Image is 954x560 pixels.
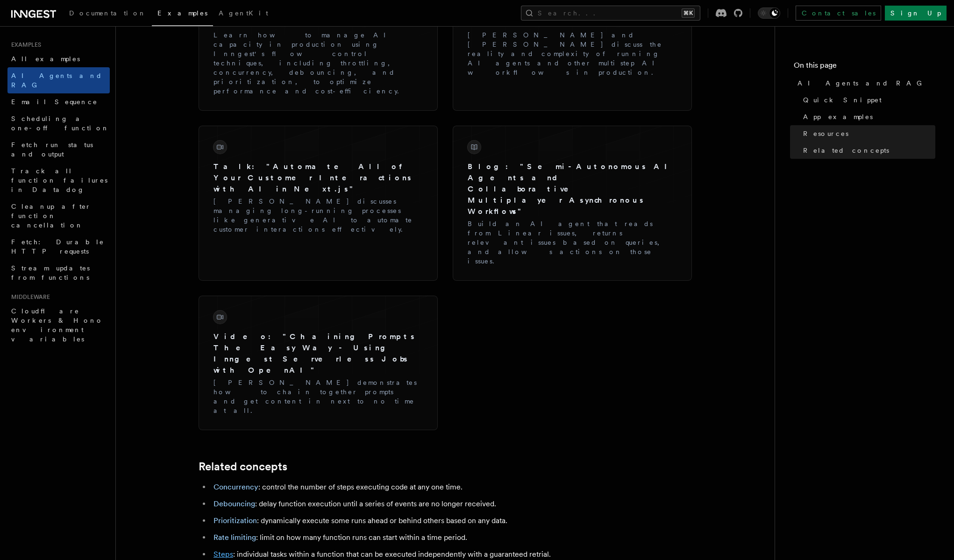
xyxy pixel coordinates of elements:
[152,3,213,26] a: Examples
[211,531,572,544] li: : limit on how many function runs can start within a time period.
[682,8,695,18] kbd: ⌘K
[758,7,780,19] button: Toggle dark mode
[214,197,423,234] p: [PERSON_NAME] discusses managing long-running processes like generative AI to automate customer i...
[11,167,107,193] span: Track all function failures in Datadog
[213,3,274,25] a: AgentKit
[11,203,91,229] span: Cleanup after function cancellation
[799,108,935,125] a: App examples
[799,92,935,108] a: Quick Snippet
[11,238,104,255] span: Fetch: Durable HTTP requests
[7,136,110,163] a: Fetch run status and output
[64,3,152,25] a: Documentation
[214,482,258,491] a: Concurrency
[7,110,110,136] a: Scheduling a one-off function
[7,163,110,198] a: Track all function failures in Datadog
[7,67,110,93] a: AI Agents and RAG
[796,6,881,21] a: Contact sales
[214,331,423,376] h3: Video: "Chaining Prompts The Easy Way - Using Inngest Serverless Jobs with OpenAI"
[206,303,430,423] a: Video: "Chaining Prompts The Easy Way - Using Inngest Serverless Jobs with OpenAI"[PERSON_NAME] d...
[11,307,103,343] span: Cloudflare Workers & Hono environment variables
[885,6,947,21] a: Sign Up
[214,550,233,559] a: Steps
[468,219,677,266] p: Build an AI agent that reads from Linear issues, returns relevant issues based on queries, and al...
[7,198,110,234] a: Cleanup after function cancellation
[219,9,268,17] span: AgentKit
[11,141,93,158] span: Fetch run status and output
[794,75,935,92] a: AI Agents and RAG
[460,133,684,273] a: Blog: "Semi-Autonomous AI Agents and Collaborative Multiplayer Asynchronous Workflows"Build an AI...
[7,303,110,347] a: Cloudflare Workers & Hono environment variables
[214,533,256,542] a: Rate limiting
[211,514,572,527] li: : dynamically execute some runs ahead or behind others based on any data.
[157,9,207,17] span: Examples
[468,161,677,217] h3: Blog: "Semi-Autonomous AI Agents and Collaborative Multiplayer Asynchronous Workflows"
[794,60,935,75] h4: On this page
[803,95,882,105] span: Quick Snippet
[7,260,110,286] a: Stream updates from functions
[7,41,41,49] span: Examples
[803,112,873,121] span: App examples
[199,460,287,473] a: Related concepts
[521,6,700,21] button: Search...⌘K
[11,115,109,132] span: Scheduling a one-off function
[214,378,423,415] p: [PERSON_NAME] demonstrates how to chain together prompts and get content in next to no time at all.
[803,129,848,138] span: Resources
[7,234,110,260] a: Fetch: Durable HTTP requests
[7,293,50,301] span: Middleware
[206,133,430,241] a: Talk: "Automate All of Your Customer Interactions with AI in Next.js"[PERSON_NAME] discusses mana...
[214,161,423,195] h3: Talk: "Automate All of Your Customer Interactions with AI in Next.js"
[799,142,935,159] a: Related concepts
[11,72,102,89] span: AI Agents and RAG
[211,497,572,510] li: : delay function execution until a series of events are no longer received.
[797,78,927,88] span: AI Agents and RAG
[11,98,98,106] span: Email Sequence
[7,50,110,67] a: All examples
[803,146,889,155] span: Related concepts
[7,93,110,110] a: Email Sequence
[799,125,935,142] a: Resources
[214,499,255,508] a: Debouncing
[69,9,146,17] span: Documentation
[11,55,80,63] span: All examples
[211,481,572,494] li: : control the number of steps executing code at any one time.
[214,30,423,96] p: Learn how to manage AI capacity in production using Inngest's flow control techniques, including ...
[11,264,90,281] span: Stream updates from functions
[214,516,257,525] a: Prioritization
[468,30,677,77] p: [PERSON_NAME] and [PERSON_NAME] discuss the reality and complexity of running AI agents and other...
